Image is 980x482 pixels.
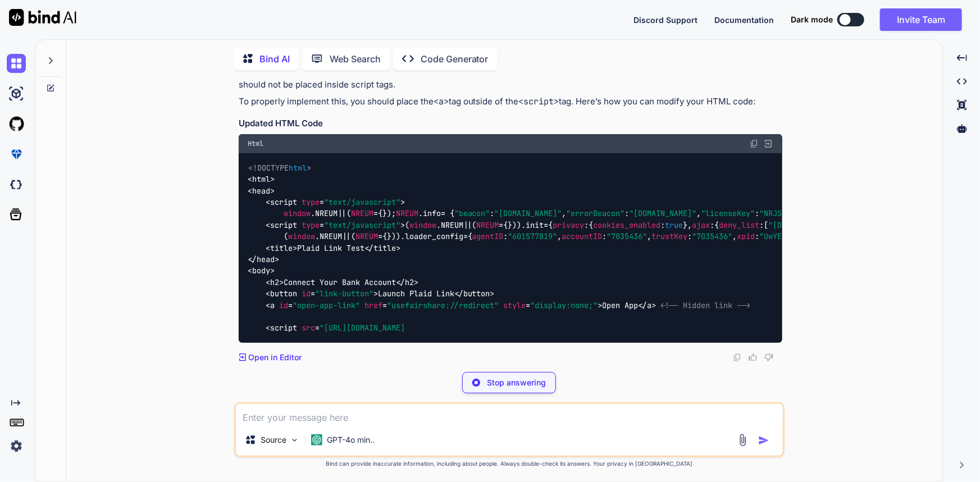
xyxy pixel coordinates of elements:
[324,197,400,207] span: "text/javascript"
[633,14,698,26] button: Discord Support
[252,175,270,185] span: html
[7,84,26,103] img: ai-studio
[758,435,769,446] img: icon
[562,232,603,242] span: accountID
[423,209,441,219] span: info
[769,220,836,230] span: "[DOMAIN_NAME]"
[733,353,742,362] img: copy
[248,163,311,173] span: <!DOCTYPE >
[284,209,311,219] span: window
[405,277,414,287] span: h2
[327,434,375,446] p: GPT-4o min..
[526,220,544,230] span: init
[266,288,378,299] span: < = >
[266,323,405,333] span: < =
[652,232,688,242] span: trustKey
[248,254,279,264] span: </ >
[661,300,751,310] span: <!-- Hidden link -->
[252,266,270,276] span: body
[302,220,320,230] span: type
[239,117,782,130] h3: Updated HTML Code
[692,220,710,230] span: ajax
[405,232,463,242] span: loader_config
[387,300,499,310] span: "usefairshare://redirect"
[639,300,657,310] span: </ >
[270,323,297,333] span: script
[7,437,26,456] img: settings
[248,139,263,148] span: Html
[737,232,755,242] span: xpid
[421,52,489,66] p: Code Generator
[736,434,749,447] img: attachment
[396,209,418,219] span: NREUM
[257,254,275,264] span: head
[270,300,275,310] span: a
[279,300,288,310] span: id
[248,352,302,363] p: Open in Editor
[355,232,378,242] span: NREUM
[760,232,877,242] span: "UwYEVFJQDhAFUlBTAAEPUlA="
[373,243,396,253] span: title
[234,460,785,468] p: Bind can provide inaccurate information, including about people. Always double-check its answers....
[763,139,773,149] img: Open in Browser
[248,266,275,276] span: < >
[252,186,270,196] span: head
[508,232,558,242] span: "601577819"
[719,220,760,230] span: deny_list
[454,209,490,219] span: "beacon"
[266,277,284,287] span: < >
[441,220,463,230] span: NREUM
[454,288,495,299] span: </ >
[477,220,499,230] span: NREUM
[434,96,449,107] code: <a>
[791,14,833,25] span: Dark mode
[320,232,342,242] span: NREUM
[270,220,297,230] span: script
[760,209,877,219] span: "NRJS-f3093b4e6288f47ad4b"
[648,300,652,310] span: a
[302,288,311,299] span: id
[472,232,504,242] span: agentID
[630,209,697,219] span: "[DOMAIN_NAME]"
[248,186,275,196] span: < >
[248,175,275,185] span: < >
[409,220,436,230] span: window
[633,15,698,25] span: Discord Support
[607,232,648,242] span: "7035436"
[7,175,26,194] img: darkCloudIdeIcon
[270,243,293,253] span: title
[320,323,405,333] span: "[URL][DOMAIN_NAME]
[289,163,307,173] span: html
[330,52,381,66] p: Web Search
[270,288,297,299] span: button
[567,209,625,219] span: "errorBeacon"
[270,197,297,207] span: script
[266,197,405,207] span: < = >
[266,243,297,253] span: < >
[531,300,598,310] span: "display:none;"
[290,435,299,445] img: Pick Models
[7,54,26,73] img: chat
[504,300,526,310] span: style
[7,145,26,164] img: premium
[666,220,683,230] span: true
[293,300,360,310] span: "open-app-link"
[714,15,774,25] span: Documentation
[519,96,559,107] code: <script>
[701,209,755,219] span: "licenseKey"
[266,300,603,310] span: < = = = >
[266,220,405,230] span: < = >
[553,220,585,230] span: privacy
[364,300,382,310] span: href
[315,288,373,299] span: "link-button"
[324,220,400,230] span: "text/javascript"
[364,243,400,253] span: </ >
[495,209,562,219] span: "[DOMAIN_NAME]"
[487,377,546,388] p: Stop answering
[302,197,320,207] span: type
[764,353,773,362] img: dislike
[302,323,315,333] span: src
[463,288,490,299] span: button
[288,232,315,242] span: window
[239,95,782,108] p: To properly implement this, you should place the tag outside of the tag. Here’s how you can modif...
